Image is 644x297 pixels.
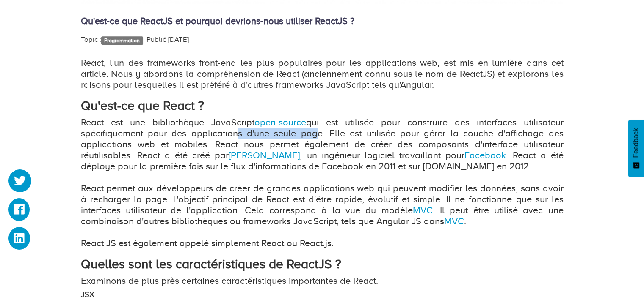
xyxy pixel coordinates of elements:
[146,35,189,44] span: Publié [DATE]
[602,255,634,287] iframe: Drift Widget Chat Controller
[444,216,464,226] a: MVC
[81,35,145,44] span: Topic : |
[81,275,564,286] p: Examinons de plus près certaines caractéristiques importantes de React.
[81,117,564,249] p: React est une bibliothèque JavaScript qui est utilisée pour construire des interfaces utilisateur...
[470,167,639,260] iframe: Drift Widget Chat Window
[632,128,640,158] span: Feedback
[464,150,506,161] a: Facebook
[81,57,564,90] p: React, l'un des frameworks front-end les plus populaires pour les applications web, est mis en lu...
[101,36,143,45] a: Programmation
[254,117,306,128] a: open-source
[229,150,300,161] a: [PERSON_NAME]
[413,205,433,215] a: MVC
[628,120,644,177] button: Feedback - Afficher l’enquête
[81,16,564,26] h4: Qu'est-ce que ReactJS et pourquoi devrions-nous utiliser ReactJS ?
[81,257,341,271] strong: Quelles sont les caractéristiques de ReactJS ?
[81,98,204,113] strong: Qu'est-ce que React ?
